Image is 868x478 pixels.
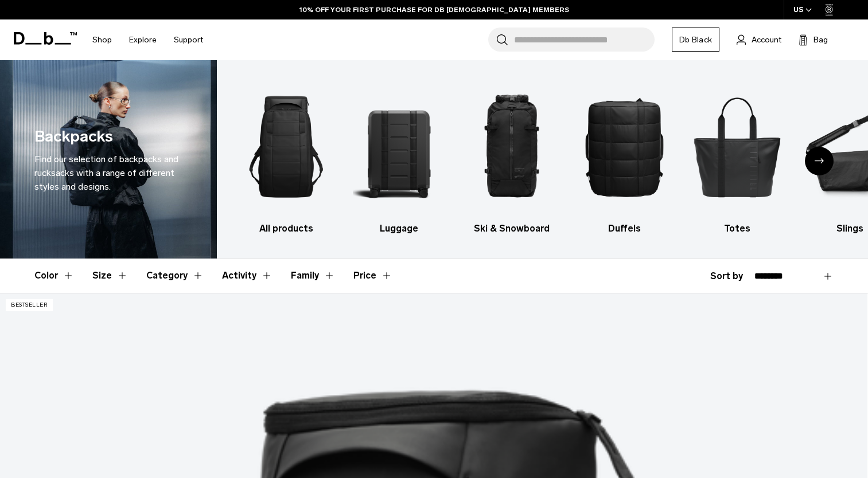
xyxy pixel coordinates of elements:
[691,77,784,236] li: 5 / 10
[578,77,671,216] img: Db
[34,154,178,192] span: Find our selection of backpacks and rucksacks with a range of different styles and designs.
[672,28,719,52] a: Db Black
[34,259,74,292] button: Toggle Filter
[92,259,128,292] button: Toggle Filter
[34,125,113,148] h1: Backpacks
[174,19,203,60] a: Support
[240,77,333,216] img: Db
[353,77,446,236] li: 2 / 10
[146,259,204,292] button: Toggle Filter
[465,77,558,236] a: Db Ski & Snowboard
[222,259,273,292] button: Toggle Filter
[353,222,446,236] h3: Luggage
[805,147,834,175] div: Next slide
[92,19,112,60] a: Shop
[752,34,781,46] span: Account
[465,222,558,236] h3: Ski & Snowboard
[578,77,671,236] li: 4 / 10
[737,33,781,46] a: Account
[6,299,53,311] p: Bestseller
[691,77,784,236] a: Db Totes
[240,222,333,236] h3: All products
[578,222,671,236] h3: Duffels
[799,33,828,46] button: Bag
[240,77,333,236] li: 1 / 10
[240,77,333,236] a: Db All products
[299,5,569,15] a: 10% OFF YOUR FIRST PURCHASE FOR DB [DEMOGRAPHIC_DATA] MEMBERS
[353,77,446,236] a: Db Luggage
[353,259,392,292] button: Toggle Price
[353,77,446,216] img: Db
[691,77,784,216] img: Db
[691,222,784,236] h3: Totes
[291,259,335,292] button: Toggle Filter
[84,19,212,60] nav: Main Navigation
[129,19,157,60] a: Explore
[465,77,558,216] img: Db
[813,34,828,46] span: Bag
[465,77,558,236] li: 3 / 10
[578,77,671,236] a: Db Duffels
